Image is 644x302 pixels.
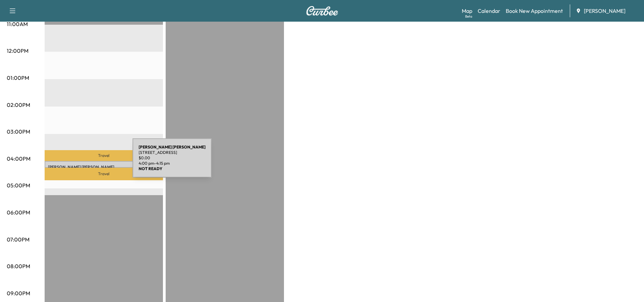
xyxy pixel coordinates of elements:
p: 08:00PM [7,262,30,270]
p: 09:00PM [7,289,30,297]
div: Beta [465,14,472,19]
b: [PERSON_NAME] [PERSON_NAME] [139,144,206,149]
p: 06:00PM [7,208,30,216]
a: MapBeta [462,7,472,15]
span: [PERSON_NAME] [584,7,625,15]
p: 05:00PM [7,181,30,189]
p: Travel [45,150,163,161]
p: [PERSON_NAME] [PERSON_NAME] [48,164,160,170]
p: 11:00AM [7,20,28,28]
p: Travel [45,168,163,180]
b: NOT READY [139,166,162,171]
p: 07:00PM [7,235,29,243]
p: $ 0.00 [139,155,206,161]
p: 03:00PM [7,127,30,136]
p: 04:00PM [7,155,30,163]
img: Curbee Logo [306,6,338,16]
p: [STREET_ADDRESS] [139,150,206,155]
p: 02:00PM [7,101,30,109]
p: 4:00 pm - 4:15 pm [139,161,206,166]
p: 12:00PM [7,47,28,55]
p: 01:00PM [7,74,29,82]
a: Book New Appointment [506,7,563,15]
a: Calendar [478,7,500,15]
